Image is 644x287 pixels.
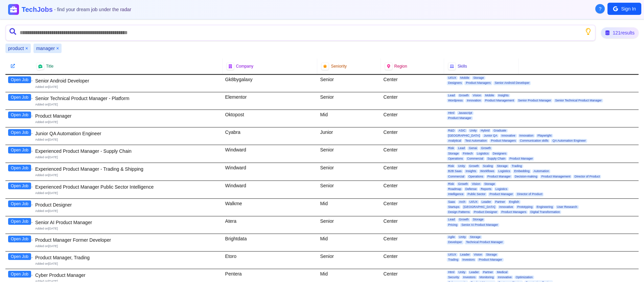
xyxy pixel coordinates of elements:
[464,81,492,85] span: Product Managers
[508,157,534,161] span: Product Manager
[381,92,444,110] div: Center
[468,129,478,133] span: Unity
[468,235,482,239] span: Storage
[223,75,318,92] div: Gk8bygalaxy
[447,258,460,262] span: Trading
[447,111,456,115] span: Html
[8,112,31,118] button: Open Job
[447,281,468,284] span: Cybersecurity
[35,166,220,172] div: Experienced Product Manager - Trading & Shipping
[447,253,458,257] span: UI/UX
[46,64,53,69] span: Title
[480,200,492,204] span: Leader
[8,200,31,207] button: Open Job
[223,181,318,198] div: Windward
[447,218,456,221] span: Lead
[35,113,220,119] div: Product Manager
[536,134,553,138] span: Playwright
[513,169,531,173] span: Embedding
[477,258,503,262] span: Product Manager
[551,139,587,143] span: QA Automation Engineer
[458,94,470,97] span: Growth
[447,200,457,204] span: Saas
[479,129,491,133] span: Hybrid
[35,279,220,284] div: Added on [DATE]
[35,85,220,89] div: Added on [DATE]
[317,234,381,251] div: Mid
[381,199,444,216] div: Center
[317,127,381,145] div: Junior
[491,152,508,156] span: Designers
[482,164,495,168] span: Scaling
[518,134,535,138] span: Innovation
[516,205,534,209] span: Prototyping
[447,276,461,279] span: Security
[607,3,641,15] button: Sign In
[459,253,471,257] span: Leader
[381,181,444,198] div: Center
[236,64,253,69] span: Company
[317,269,381,287] div: Mid
[472,76,485,80] span: Storage
[524,281,553,284] span: Penetration Testing
[585,28,592,35] button: Show search tips
[447,94,456,97] span: Lead
[514,276,534,279] span: Optimization
[457,111,474,115] span: Javascript
[8,165,31,171] button: Open Job
[35,184,220,190] div: Experienced Product Manager Public Sector Intelligence
[532,169,551,173] span: Automation
[223,234,318,251] div: Brightdata
[317,75,381,92] div: Senior
[469,281,496,284] span: Product Manager
[500,210,528,214] span: Product Managers
[223,252,318,269] div: Etoro
[35,219,220,226] div: Senior AI Product Manager
[599,5,602,12] span: ?
[471,218,485,221] span: Storage
[484,99,515,102] span: Product Management
[223,199,318,216] div: Walkme
[317,110,381,127] div: Mid
[478,276,495,279] span: Monitoring
[317,252,381,269] div: Senior
[510,164,523,168] span: Trading
[35,209,220,213] div: Added on [DATE]
[381,75,444,92] div: Center
[458,218,470,221] span: Growth
[447,76,458,80] span: UI/UX
[447,152,460,156] span: Storage
[447,164,456,168] span: Risk
[223,269,318,287] div: Pentera
[461,258,476,262] span: Investors
[447,235,456,239] span: Agile
[457,182,469,186] span: Growth
[8,271,31,278] button: Open Job
[479,187,493,191] span: Reports
[35,254,220,261] div: Product Manager, Trading
[468,200,479,204] span: UI/UX
[595,4,605,14] button: About Techjobs
[381,252,444,269] div: Center
[35,201,220,208] div: Product Designer
[35,130,220,137] div: Junior QA Automation Engineer
[458,64,467,69] span: Skills
[464,187,478,191] span: Defense
[223,216,318,234] div: Atera
[447,223,459,227] span: Pricing
[381,127,444,145] div: Center
[35,148,220,154] div: Experienced Product Manager - Supply Chain
[467,175,485,178] span: Operations
[447,129,456,133] span: R&D
[462,205,497,209] span: [GEOGRAPHIC_DATA]
[447,157,464,161] span: Operations
[457,146,466,150] span: Lead
[466,192,487,196] span: Public Sector
[35,155,220,160] div: Added on [DATE]
[447,192,465,196] span: Intelligence
[35,272,220,279] div: Cyber Product Manager
[494,200,507,204] span: Partner
[35,191,220,195] div: Added on [DATE]
[447,240,463,244] span: Developer
[485,253,498,257] span: Storage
